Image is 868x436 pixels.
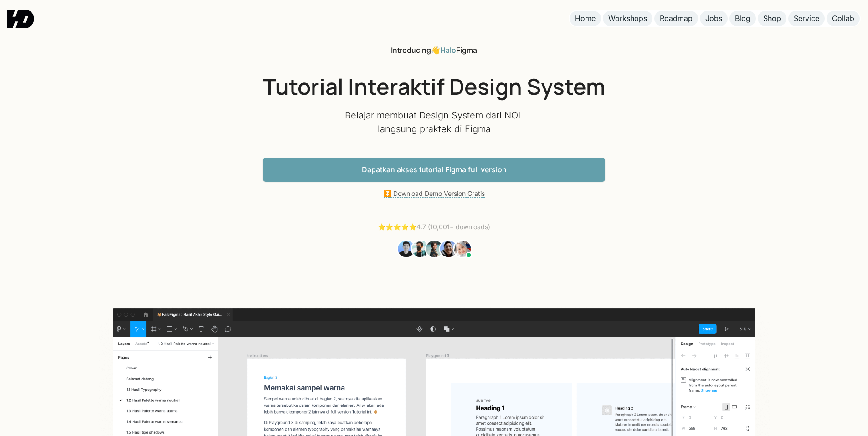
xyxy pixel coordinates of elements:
a: Roadmap [654,11,698,26]
span: Introducing [391,46,431,55]
img: Students Tutorial Belajar UI Design dari NOL Figma HaloFigma [396,239,472,258]
a: Jobs [700,11,728,26]
div: Shop [763,14,781,23]
a: ⭐️⭐️⭐️⭐️⭐️ [378,223,416,231]
div: 4.7 (10,001+ downloads) [378,222,490,232]
a: Service [788,11,825,26]
div: Service [794,14,819,23]
div: Workshops [608,14,647,23]
div: Jobs [705,14,722,23]
h1: Tutorial Interaktif Design System [263,73,605,100]
span: Figma [456,46,477,55]
a: Home [570,11,601,26]
a: Workshops [603,11,652,26]
a: Halo [440,46,456,55]
a: ⏬ Download Demo Version Gratis [384,190,485,198]
div: Home [575,14,596,23]
a: Dapatkan akses tutorial Figma full version [263,158,605,182]
a: Blog [729,11,756,26]
div: Blog [735,14,750,23]
a: Collab [827,11,860,26]
div: 👋 [391,46,477,55]
div: Roadmap [660,14,693,23]
a: Shop [758,11,786,26]
p: Belajar membuat Design System dari NOL langsung praktek di Figma [343,108,525,136]
div: Collab [832,14,854,23]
